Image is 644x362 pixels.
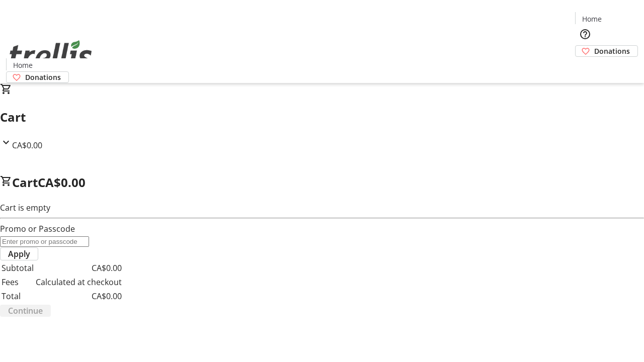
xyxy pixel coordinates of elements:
[594,46,630,56] span: Donations
[1,290,34,303] td: Total
[6,71,69,83] a: Donations
[575,45,638,57] a: Donations
[13,60,33,70] span: Home
[35,276,122,289] td: Calculated at checkout
[575,57,595,77] button: Cart
[38,174,86,191] span: CA$0.00
[25,72,61,82] span: Donations
[1,276,34,289] td: Fees
[7,60,39,70] a: Home
[576,14,608,24] a: Home
[6,29,96,79] img: Orient E2E Organization YEeFUxQwnB's Logo
[8,248,30,260] span: Apply
[35,290,122,303] td: CA$0.00
[575,24,595,44] button: Help
[582,14,602,24] span: Home
[35,261,122,275] td: CA$0.00
[12,140,42,151] span: CA$0.00
[1,261,34,275] td: Subtotal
